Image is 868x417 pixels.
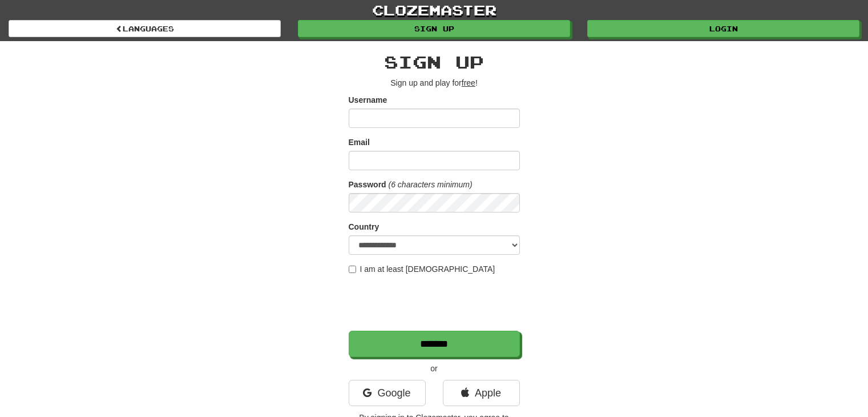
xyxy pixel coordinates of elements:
a: Sign up [298,20,570,37]
p: or [349,363,520,374]
label: Email [349,137,370,148]
label: I am at least [DEMOGRAPHIC_DATA] [349,263,495,275]
label: Country [349,221,380,232]
p: Sign up and play for ! [349,77,520,89]
a: Apple [443,380,520,406]
label: Password [349,179,386,190]
a: Login [587,20,859,37]
h2: Sign up [349,53,520,71]
input: I am at least [DEMOGRAPHIC_DATA] [349,266,356,273]
a: Languages [9,20,281,37]
label: Username [349,94,387,106]
u: free [462,78,475,87]
iframe: reCAPTCHA [349,280,522,325]
em: (6 characters minimum) [389,180,473,189]
a: Google [349,380,426,406]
